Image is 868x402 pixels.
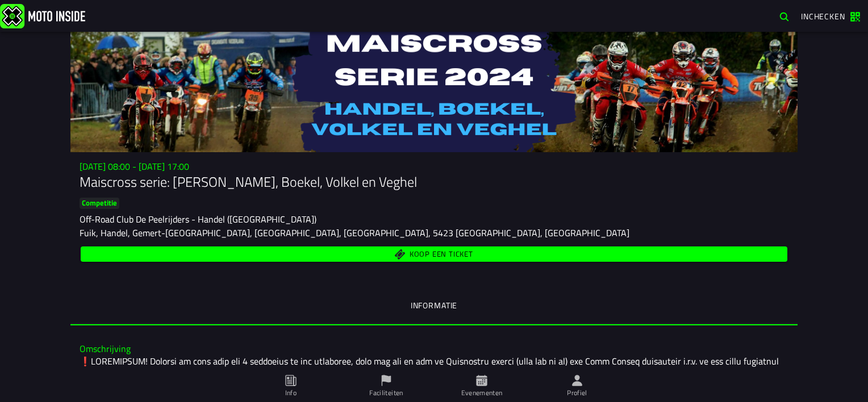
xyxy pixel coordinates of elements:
h1: Maiscross serie: [PERSON_NAME], Boekel, Volkel en Veghel [80,173,788,191]
span: Koop een ticket [410,250,473,258]
ion-label: Profiel [567,388,587,398]
ion-label: Evenementen [461,388,503,398]
h3: Omschrijving [80,344,788,354]
ion-text: Off-Road Club De Peelrijders - Handel ([GEOGRAPHIC_DATA]) [80,212,316,226]
h3: [DATE] 08:00 - [DATE] 17:00 [80,161,788,172]
ion-text: Fuik, Handel, Gemert-[GEOGRAPHIC_DATA], [GEOGRAPHIC_DATA], [GEOGRAPHIC_DATA], 5423 [GEOGRAPHIC_DA... [80,226,629,240]
ion-label: Info [285,388,297,398]
span: Inchecken [801,10,845,22]
ion-label: Faciliteiten [369,388,403,398]
a: Inchecken [795,6,866,26]
ion-text: Competitie [82,197,117,208]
